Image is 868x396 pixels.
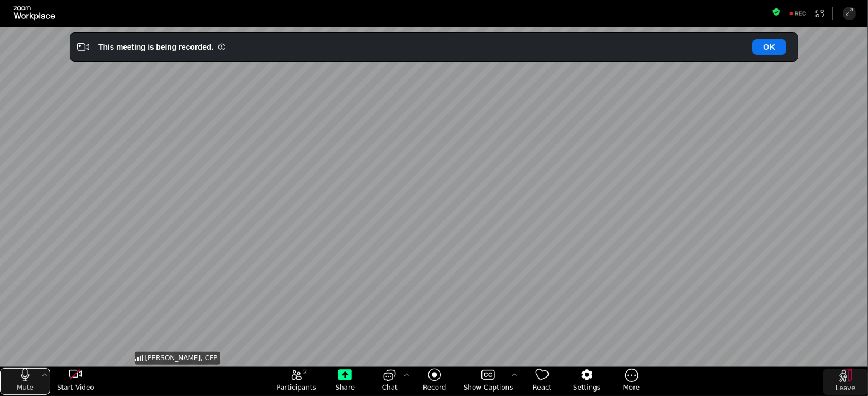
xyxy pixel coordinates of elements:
span: Settings [573,383,600,392]
button: Record [412,368,457,395]
span: Start Video [57,383,94,392]
span: Chat [382,383,398,392]
span: Mute [17,383,34,392]
div: Recording to cloud [785,7,812,20]
i: Video Recording [77,41,89,53]
button: open the chat panel [368,368,412,395]
button: More options for captions, menu button [509,368,520,383]
span: 2 [303,368,307,377]
div: This meeting is being recorded. [98,41,213,53]
button: React [520,368,565,395]
button: Apps Accessing Content in This Meeting [814,7,826,20]
button: Share [323,368,368,395]
span: Leave [836,384,856,393]
span: React [533,383,552,392]
button: OK [752,39,786,55]
button: Enter Full Screen [843,7,856,20]
span: Share [336,383,355,392]
button: Meeting information [772,7,781,20]
button: open the participants list pane,[2] particpants [270,368,323,395]
span: Participants [276,383,316,392]
button: start my video [50,368,101,395]
button: Settings [565,368,609,395]
i: Information Small [218,43,226,51]
button: Leave [823,369,868,395]
button: Show Captions [457,368,520,395]
button: Chat Settings [401,368,412,383]
span: More [623,383,640,392]
span: Show Captions [464,383,513,392]
span: [PERSON_NAME], CFP [145,353,218,363]
button: More audio controls [39,368,50,383]
span: Record [423,383,446,392]
button: More meeting control [609,368,654,395]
